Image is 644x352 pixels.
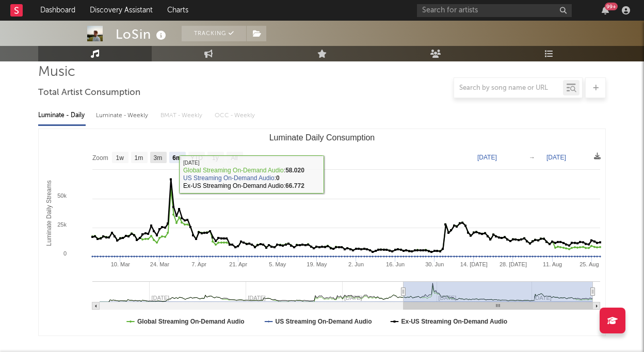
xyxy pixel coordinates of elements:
text: 1w [116,154,124,162]
text: 19. May [307,261,327,267]
text: YTD [190,154,203,162]
text: [DATE] [546,154,566,161]
text: 1m [135,154,143,162]
text: 1y [212,154,219,162]
text: 28. [DATE] [500,261,527,267]
text: 2. Jun [348,261,364,267]
text: [DATE] [477,154,497,161]
text: Global Streaming On-Demand Audio [137,318,245,325]
div: LoSin [116,26,169,43]
text: 16. Jun [386,261,405,267]
div: Luminate - Daily [38,107,86,124]
text: Luminate Daily Streams [45,180,53,246]
text: 11. Aug [543,261,562,267]
text: US Streaming On-Demand Audio [276,318,372,325]
div: 99 + [605,3,618,10]
text: 5. May [269,261,286,267]
span: Music [38,66,75,78]
button: Tracking [182,26,246,41]
svg: Luminate Daily Consumption [39,129,605,335]
input: Search for artists [417,4,572,17]
text: 6m [172,154,181,162]
text: Ex-US Streaming On-Demand Audio [401,318,508,325]
text: Luminate Daily Consumption [269,133,375,142]
text: 0 [63,250,67,257]
text: → [529,154,535,161]
text: 50k [57,193,67,199]
text: 25k [57,221,67,228]
text: 30. Jun [425,261,444,267]
button: 99+ [602,6,609,14]
div: Luminate - Weekly [96,107,150,124]
text: Zoom [92,154,108,162]
text: 10. Mar [111,261,131,267]
text: 25. Aug [579,261,599,267]
text: 7. Apr [191,261,206,267]
input: Search by song name or URL [454,84,563,92]
text: 3m [154,154,163,162]
text: 14. [DATE] [460,261,488,267]
text: 21. Apr [229,261,247,267]
text: 24. Mar [150,261,170,267]
text: All [231,154,237,162]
